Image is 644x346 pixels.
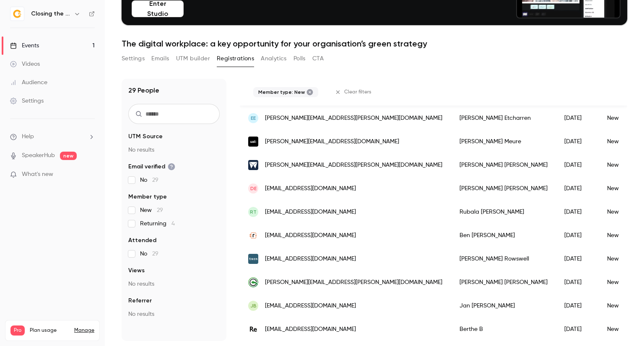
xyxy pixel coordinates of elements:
span: RT [250,208,257,216]
span: [PERSON_NAME][EMAIL_ADDRESS][PERSON_NAME][DOMAIN_NAME] [265,114,442,123]
div: [PERSON_NAME] Etcharren [451,106,556,130]
img: arts.ac.uk [248,137,258,147]
span: New [140,206,163,214]
div: [DATE] [556,106,599,130]
button: Clear filters [332,85,377,99]
span: No [140,250,158,258]
h1: The digital workplace: a key opportunity for your organisation’s green strategy [122,39,627,49]
span: 29 [157,207,163,213]
div: [DATE] [556,224,599,247]
div: Events [10,41,39,50]
li: help-dropdown-opener [10,132,95,141]
button: Analytics [261,52,287,65]
div: [DATE] [556,153,599,177]
div: [PERSON_NAME] [PERSON_NAME] [451,271,556,294]
span: Views [128,266,145,275]
div: Videos [10,60,40,68]
a: Manage [74,327,94,334]
div: [DATE] [556,294,599,318]
span: JB [250,302,257,310]
img: westcoast.co.uk [248,160,258,170]
h1: 29 People [128,85,159,96]
span: new [60,152,77,160]
p: No results [128,310,220,318]
iframe: Noticeable Trigger [85,171,95,178]
span: 4 [171,221,175,227]
button: Remove "New member" from selected filters [306,89,313,96]
span: Pro [10,325,25,336]
span: EE [251,114,256,122]
button: Registrations [217,52,254,65]
img: Closing the Loop [10,7,24,21]
span: 29 [152,177,158,183]
button: Emails [151,52,169,65]
section: facet-groups [128,132,220,318]
button: Polls [293,52,306,65]
span: Email verified [128,163,175,171]
span: [PERSON_NAME][EMAIL_ADDRESS][DOMAIN_NAME] [265,137,399,146]
div: Berthe B [451,318,556,341]
div: [DATE] [556,130,599,153]
span: Help [22,132,34,141]
div: Settings [10,97,44,105]
p: No results [128,280,220,288]
span: UTM Source [128,132,163,141]
div: Rubala [PERSON_NAME] [451,200,556,224]
div: [DATE] [556,271,599,294]
span: Clear filters [344,89,371,96]
span: What's new [22,170,53,179]
div: [PERSON_NAME] [PERSON_NAME] [451,153,556,177]
span: Attended [128,236,156,245]
span: [PERSON_NAME][EMAIL_ADDRESS][PERSON_NAME][DOMAIN_NAME] [265,161,442,170]
div: Ben [PERSON_NAME] [451,224,556,247]
span: [EMAIL_ADDRESS][DOMAIN_NAME] [265,208,356,217]
div: [DATE] [556,247,599,271]
img: tern.eco [248,254,258,264]
span: DE [250,185,257,192]
h6: Closing the Loop [31,10,70,18]
span: [EMAIL_ADDRESS][DOMAIN_NAME] [265,184,356,193]
span: Member type [128,193,167,201]
p: No results [128,146,220,154]
div: [DATE] [556,200,599,224]
span: [EMAIL_ADDRESS][DOMAIN_NAME] [265,302,356,310]
span: No [140,176,158,184]
div: [DATE] [556,177,599,200]
span: 29 [152,251,158,257]
button: Settings [122,52,145,65]
button: Enter Studio [132,0,184,17]
img: rl-people.com [248,277,258,287]
span: [PERSON_NAME][EMAIL_ADDRESS][PERSON_NAME][DOMAIN_NAME] [265,278,442,287]
div: Audience [10,78,47,87]
span: Plan usage [30,327,69,334]
div: [PERSON_NAME] Rowswell [451,247,556,271]
div: [PERSON_NAME] Meure [451,130,556,153]
a: SpeakerHub [22,151,55,160]
span: [EMAIL_ADDRESS][DOMAIN_NAME] [265,255,356,263]
span: Referrer [128,297,152,305]
button: UTM builder [176,52,210,65]
button: CTA [312,52,324,65]
div: Jan [PERSON_NAME] [451,294,556,318]
span: Returning [140,219,175,228]
div: [DATE] [556,318,599,341]
span: [EMAIL_ADDRESS][DOMAIN_NAME] [265,231,356,240]
img: relondon.gov.uk [248,324,258,334]
span: [EMAIL_ADDRESS][DOMAIN_NAME] [265,325,356,334]
img: recono.me [248,230,258,240]
span: Member type: New [258,89,305,96]
div: [PERSON_NAME] [PERSON_NAME] [451,177,556,200]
